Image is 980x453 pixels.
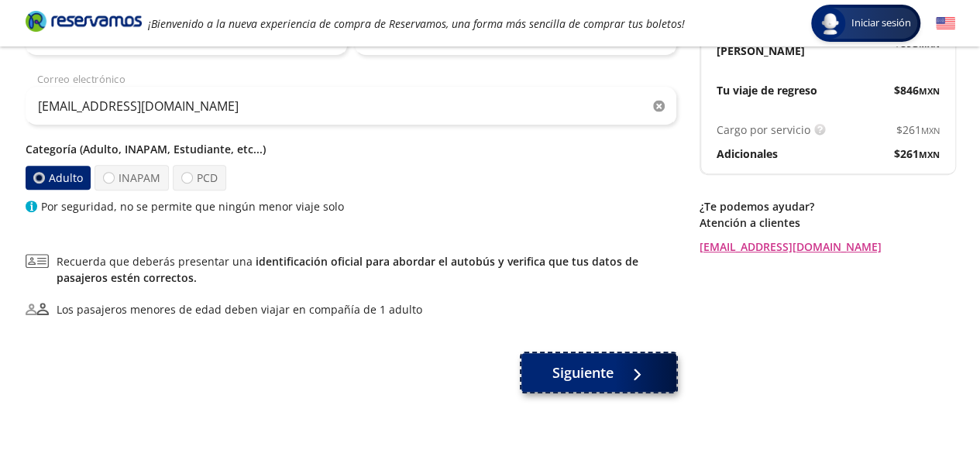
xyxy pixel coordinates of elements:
[894,82,940,98] span: $ 846
[700,198,955,214] p: ¿Te podemos ayudar?
[57,253,676,286] span: Recuerda que deberás presentar una
[521,353,676,392] button: Siguiente
[700,214,955,231] p: Atención a clientes
[919,149,940,160] small: MXN
[894,146,940,162] span: $ 261
[148,16,685,31] em: ¡Bienvenido a la nueva experiencia de compra de Reservamos, una forma más sencilla de comprar tus...
[717,146,778,162] p: Adicionales
[717,122,810,138] p: Cargo por servicio
[700,239,955,255] a: [EMAIL_ADDRESS][DOMAIN_NAME]
[552,362,614,383] span: Siguiente
[95,165,169,190] label: INAPAM
[921,125,940,136] small: MXN
[25,166,90,190] label: Adulto
[26,141,676,157] p: Categoría (Adulto, INAPAM, Estudiante, etc...)
[41,198,344,214] p: Por seguridad, no se permite que ningún menor viaje solo
[173,165,226,190] label: PCD
[936,14,955,33] button: English
[845,15,917,31] span: Iniciar sesión
[896,122,940,138] span: $ 261
[717,82,817,98] p: Tu viaje de regreso
[26,9,142,33] i: Brand Logo
[26,9,142,37] a: Brand Logo
[26,87,676,125] input: Correo electrónico
[57,301,422,317] div: Los pasajeros menores de edad deben viajar en compañía de 1 adulto
[919,85,940,97] small: MXN
[919,38,940,50] small: MXN
[57,254,638,285] a: identificación oficial para abordar el autobús y verifica que tus datos de pasajeros estén correc...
